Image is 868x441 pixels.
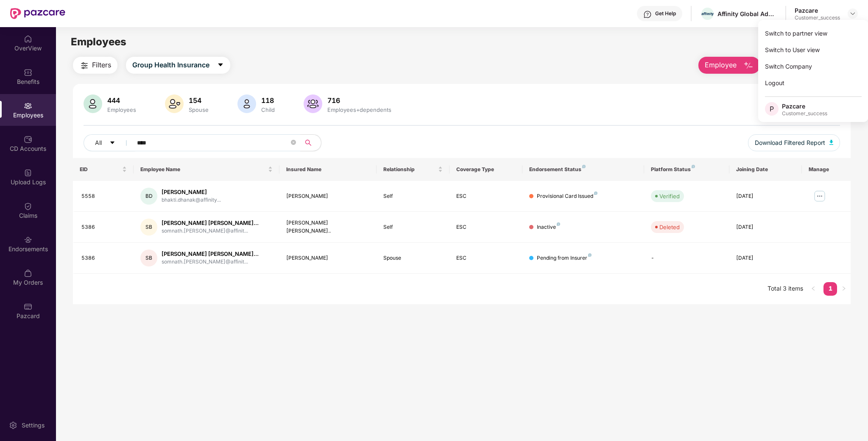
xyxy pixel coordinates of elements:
[24,102,32,110] img: svg+xml;base64,PHN2ZyBpZD0iRW1wbG95ZWVzIiB4bWxucz0iaHR0cDovL3d3dy53My5vcmcvMjAwMC9zdmciIHdpZHRoPS...
[19,421,47,430] div: Settings
[449,158,522,181] th: Coverage Type
[557,222,560,226] img: svg+xml;base64,PHN2ZyB4bWxucz0iaHR0cDovL3d3dy53My5vcmcvMjAwMC9zdmciIHdpZHRoPSI4IiBoZWlnaHQ9IjgiIH...
[849,10,856,17] img: svg+xml;base64,PHN2ZyBpZD0iRHJvcGRvd24tMzJ4MzIiIHhtbG5zPSJodHRwOi8vd3d3LnczLm9yZy8yMDAwL3N2ZyIgd2...
[304,94,322,113] img: svg+xml;base64,PHN2ZyB4bWxucz0iaHR0cDovL3d3dy53My5vcmcvMjAwMC9zdmciIHhtbG5zOnhsaW5rPSJodHRwOi8vd3...
[644,243,729,274] td: -
[81,223,127,231] div: 5386
[748,134,840,151] button: Download Filtered Report
[326,106,393,113] div: Employees+dependents
[659,192,680,200] div: Verified
[537,192,597,200] div: Provisional Card Issued
[286,254,370,262] div: [PERSON_NAME]
[755,138,825,147] span: Download Filtered Report
[643,10,652,19] img: svg+xml;base64,PHN2ZyBpZD0iSGVscC0zMngzMiIgeG1sbnM9Imh0dHA6Ly93d3cudzMub3JnLzIwMDAvc3ZnIiB3aWR0aD...
[134,158,279,181] th: Employee Name
[383,223,443,231] div: Self
[260,96,276,105] div: 118
[770,104,774,114] span: P
[729,158,802,181] th: Joining Date
[162,196,221,204] div: bhakti.dhanak@affinity...
[823,282,837,295] a: 1
[655,10,676,17] div: Get Help
[537,223,560,231] div: Inactive
[73,158,134,181] th: EID
[807,282,820,296] button: left
[736,254,795,262] div: [DATE]
[92,60,111,70] span: Filters
[829,140,834,145] img: svg+xml;base64,PHN2ZyB4bWxucz0iaHR0cDovL3d3dy53My5vcmcvMjAwMC9zdmciIHhtbG5zOnhsaW5rPSJodHRwOi8vd3...
[537,254,592,262] div: Pending from Insurer
[291,140,296,145] span: close-circle
[383,254,443,262] div: Spouse
[659,223,680,231] div: Deleted
[291,139,296,147] span: close-circle
[300,139,317,146] span: search
[24,269,32,277] img: svg+xml;base64,PHN2ZyBpZD0iTXlfT3JkZXJzIiBkYXRhLW5hbWU9Ik15IE9yZGVycyIgeG1sbnM9Imh0dHA6Ly93d3cudz...
[588,253,592,257] img: svg+xml;base64,PHN2ZyB4bWxucz0iaHR0cDovL3d3dy53My5vcmcvMjAwMC9zdmciIHdpZHRoPSI4IiBoZWlnaHQ9IjgiIH...
[24,302,32,311] img: svg+xml;base64,PHN2ZyBpZD0iUGF6Y2FyZCIgeG1sbnM9Imh0dHA6Ly93d3cudzMub3JnLzIwMDAvc3ZnIiB3aWR0aD0iMj...
[383,166,436,173] span: Relationship
[132,60,209,70] span: Group Health Insurance
[813,189,826,203] img: manageButton
[71,36,126,48] span: Employees
[279,158,377,181] th: Insured Name
[736,192,795,200] div: [DATE]
[140,188,157,205] div: BD
[95,138,102,147] span: All
[162,258,259,266] div: somnath.[PERSON_NAME]@affinit...
[24,68,32,77] img: svg+xml;base64,PHN2ZyBpZD0iQmVuZWZpdHMiIHhtbG5zPSJodHRwOi8vd3d3LnczLm9yZy8yMDAwL3N2ZyIgd2lkdGg9Ij...
[811,286,816,291] span: left
[10,8,65,19] img: New Pazcare Logo
[582,165,586,168] img: svg+xml;base64,PHN2ZyB4bWxucz0iaHR0cDovL3d3dy53My5vcmcvMjAwMC9zdmciIHdpZHRoPSI4IiBoZWlnaHQ9IjgiIH...
[795,6,840,14] div: Pazcare
[187,106,210,113] div: Spouse
[456,223,516,231] div: ESC
[795,14,840,21] div: Customer_success
[743,61,754,71] img: svg+xml;base64,PHN2ZyB4bWxucz0iaHR0cDovL3d3dy53My5vcmcvMjAwMC9zdmciIHhtbG5zOnhsaW5rPSJodHRwOi8vd3...
[24,169,32,177] img: svg+xml;base64,PHN2ZyBpZD0iVXBsb2FkX0xvZ3MiIGRhdGEtbmFtZT0iVXBsb2FkIExvZ3MiIHhtbG5zPSJodHRwOi8vd3...
[286,192,370,200] div: [PERSON_NAME]
[237,94,256,113] img: svg+xml;base64,PHN2ZyB4bWxucz0iaHR0cDovL3d3dy53My5vcmcvMjAwMC9zdmciIHhtbG5zOnhsaW5rPSJodHRwOi8vd3...
[529,166,637,173] div: Endorsement Status
[140,250,157,266] div: SB
[807,282,820,296] li: Previous Page
[377,158,449,181] th: Relationship
[140,166,266,173] span: Employee Name
[692,165,695,168] img: svg+xml;base64,PHN2ZyB4bWxucz0iaHR0cDovL3d3dy53My5vcmcvMjAwMC9zdmciIHdpZHRoPSI4IiBoZWlnaHQ9IjgiIH...
[84,94,102,113] img: svg+xml;base64,PHN2ZyB4bWxucz0iaHR0cDovL3d3dy53My5vcmcvMjAwMC9zdmciIHhtbG5zOnhsaW5rPSJodHRwOi8vd3...
[736,223,795,231] div: [DATE]
[9,421,17,430] img: svg+xml;base64,PHN2ZyBpZD0iU2V0dGluZy0yMHgyMCIgeG1sbnM9Imh0dHA6Ly93d3cudzMub3JnLzIwMDAvc3ZnIiB3aW...
[126,57,230,74] button: Group Health Insurancecaret-down
[79,61,89,71] img: svg+xml;base64,PHN2ZyB4bWxucz0iaHR0cDovL3d3dy53My5vcmcvMjAwMC9zdmciIHdpZHRoPSIyNCIgaGVpZ2h0PSIyNC...
[106,96,138,105] div: 444
[81,192,127,200] div: 5558
[717,10,777,18] div: Affinity Global Advertising Private Limited
[106,106,138,113] div: Employees
[80,166,120,173] span: EID
[24,135,32,144] img: svg+xml;base64,PHN2ZyBpZD0iQ0RfQWNjb3VudHMiIGRhdGEtbmFtZT0iQ0QgQWNjb3VudHMiIHhtbG5zPSJodHRwOi8vd3...
[823,282,837,296] li: 1
[456,192,516,200] div: ESC
[782,110,827,117] div: Customer_success
[24,202,32,211] img: svg+xml;base64,PHN2ZyBpZD0iQ2xhaW0iIHhtbG5zPSJodHRwOi8vd3d3LnczLm9yZy8yMDAwL3N2ZyIgd2lkdGg9IjIwIi...
[383,192,443,200] div: Self
[841,286,846,291] span: right
[705,60,737,70] span: Employee
[84,134,135,151] button: Allcaret-down
[594,191,597,195] img: svg+xml;base64,PHN2ZyB4bWxucz0iaHR0cDovL3d3dy53My5vcmcvMjAwMC9zdmciIHdpZHRoPSI4IiBoZWlnaHQ9IjgiIH...
[456,254,516,262] div: ESC
[286,219,370,235] div: [PERSON_NAME] [PERSON_NAME]..
[260,106,276,113] div: Child
[217,61,224,69] span: caret-down
[300,134,321,151] button: search
[24,236,32,244] img: svg+xml;base64,PHN2ZyBpZD0iRW5kb3JzZW1lbnRzIiB4bWxucz0iaHR0cDovL3d3dy53My5vcmcvMjAwMC9zdmciIHdpZH...
[162,250,259,258] div: [PERSON_NAME] [PERSON_NAME]...
[73,57,117,74] button: Filters
[651,166,723,173] div: Platform Status
[698,57,760,74] button: Employee
[81,254,127,262] div: 5386
[140,219,157,236] div: SB
[837,282,851,296] li: Next Page
[837,282,851,296] button: right
[165,94,184,113] img: svg+xml;base64,PHN2ZyB4bWxucz0iaHR0cDovL3d3dy53My5vcmcvMjAwMC9zdmciIHhtbG5zOnhsaW5rPSJodHRwOi8vd3...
